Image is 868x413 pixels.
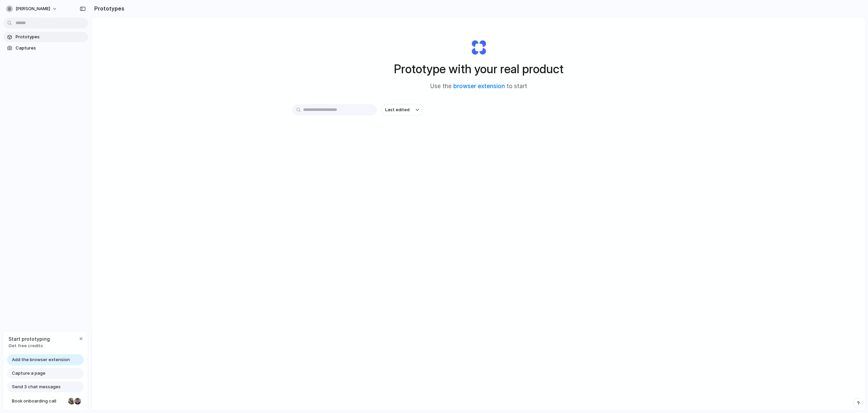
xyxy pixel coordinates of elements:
[3,43,88,53] a: Captures
[453,83,505,90] a: browser extension
[12,383,61,390] span: Send 3 chat messages
[381,104,423,116] button: Last edited
[3,32,88,42] a: Prototypes
[12,356,70,363] span: Add the browser extension
[12,398,65,405] span: Book onboarding call
[74,397,82,405] div: Christian Iacullo
[92,4,124,13] h2: Prototypes
[67,397,76,405] div: Nicole Kubica
[394,60,564,78] h1: Prototype with your real product
[430,82,527,91] span: Use the to start
[16,34,85,40] span: Prototypes
[8,335,50,342] span: Start prototyping
[12,370,45,377] span: Capture a page
[16,5,50,12] span: [PERSON_NAME]
[385,106,410,113] span: Last edited
[8,342,50,349] span: Get free credits
[7,396,84,407] a: Book onboarding call
[16,45,85,52] span: Captures
[3,3,61,14] button: [PERSON_NAME]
